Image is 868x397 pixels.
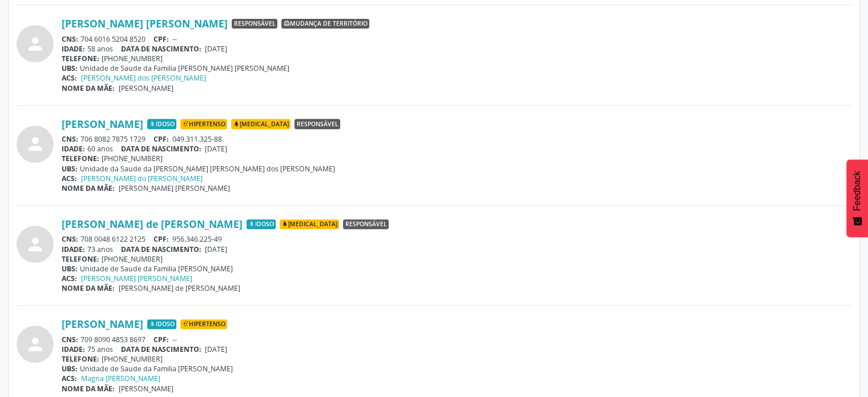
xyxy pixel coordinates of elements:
span: ACS: [62,73,77,83]
div: [PHONE_NUMBER] [62,254,851,264]
div: 706 8082 7875 1729 [62,134,851,144]
span: [PERSON_NAME] [119,83,173,93]
span: Responsável [232,19,277,29]
span: DATA DE NASCIMENTO: [121,344,201,354]
span: IDADE: [62,44,85,54]
div: [PHONE_NUMBER] [62,354,851,364]
span: Hipertenso [180,119,227,129]
span: CNS: [62,234,78,244]
span: TELEFONE: [62,54,99,63]
a: [PERSON_NAME] [62,318,143,330]
span: NOME DA MÃE: [62,283,115,293]
span: [DATE] [205,344,227,354]
a: [PERSON_NAME] [PERSON_NAME] [62,17,228,30]
span: Idoso [247,219,276,230]
a: [PERSON_NAME] do [PERSON_NAME] [81,174,203,183]
span: [DATE] [205,244,227,254]
div: 75 anos [62,344,851,354]
span: [PERSON_NAME] [119,384,173,394]
div: 73 anos [62,244,851,254]
span: IDADE: [62,144,85,154]
div: Unidade de Saude da Familia [PERSON_NAME] [62,364,851,374]
span: NOME DA MÃE: [62,183,115,193]
div: [PHONE_NUMBER] [62,154,851,163]
span: Idoso [147,119,176,129]
span: [DATE] [205,44,227,54]
span: TELEFONE: [62,354,99,364]
a: [PERSON_NAME] [62,118,143,130]
span: NOME DA MÃE: [62,384,115,394]
span: CNS: [62,134,78,144]
span: 049.311.325-88 [172,134,222,144]
span: Feedback [852,171,862,211]
span: Responsável [294,119,340,129]
span: ACS: [62,274,77,283]
span: Idoso [147,319,176,330]
a: [PERSON_NAME] de [PERSON_NAME] [62,218,243,230]
div: 58 anos [62,44,851,54]
div: 704 6016 5204 8520 [62,34,851,44]
span: Responsável [343,219,389,230]
span: Mudança de território [281,19,369,29]
span: CPF: [154,134,169,144]
div: Unidade de Saude da Familia [PERSON_NAME] [PERSON_NAME] [62,63,851,73]
span: DATA DE NASCIMENTO: [121,144,201,154]
span: CPF: [154,335,169,344]
span: UBS: [62,264,78,274]
div: 60 anos [62,144,851,154]
span: CPF: [154,34,169,44]
i: person [25,34,46,54]
div: [PHONE_NUMBER] [62,54,851,63]
span: CNS: [62,34,78,44]
span: DATA DE NASCIMENTO: [121,244,201,254]
span: -- [172,34,177,44]
div: Unidade de Saude da Familia [PERSON_NAME] [62,264,851,274]
i: person [25,234,46,255]
i: person [25,134,46,154]
span: TELEFONE: [62,154,99,163]
span: [PERSON_NAME] de [PERSON_NAME] [119,283,240,293]
span: IDADE: [62,344,85,354]
div: 709 8090 4853 8697 [62,335,851,344]
div: 708 0048 6122 2125 [62,234,851,244]
span: 956.346.225-49 [172,234,222,244]
span: -- [172,335,177,344]
span: UBS: [62,364,78,374]
span: DATA DE NASCIMENTO: [121,44,201,54]
button: Feedback - Mostrar pesquisa [846,159,868,237]
a: [PERSON_NAME] [PERSON_NAME] [81,274,192,283]
a: Magna [PERSON_NAME] [81,374,160,383]
span: ACS: [62,374,77,383]
i: person [25,334,46,355]
span: [PERSON_NAME] [PERSON_NAME] [119,183,230,193]
span: TELEFONE: [62,254,99,264]
span: UBS: [62,63,78,73]
span: [MEDICAL_DATA] [280,219,339,230]
span: NOME DA MÃE: [62,83,115,93]
span: [MEDICAL_DATA] [231,119,290,129]
span: UBS: [62,164,78,174]
span: CPF: [154,234,169,244]
a: [PERSON_NAME] dos [PERSON_NAME] [81,73,206,83]
span: CNS: [62,335,78,344]
span: [DATE] [205,144,227,154]
div: Unidade da Saude da [PERSON_NAME] [PERSON_NAME] dos [PERSON_NAME] [62,164,851,174]
span: Hipertenso [180,319,227,330]
span: IDADE: [62,244,85,254]
span: ACS: [62,174,77,183]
